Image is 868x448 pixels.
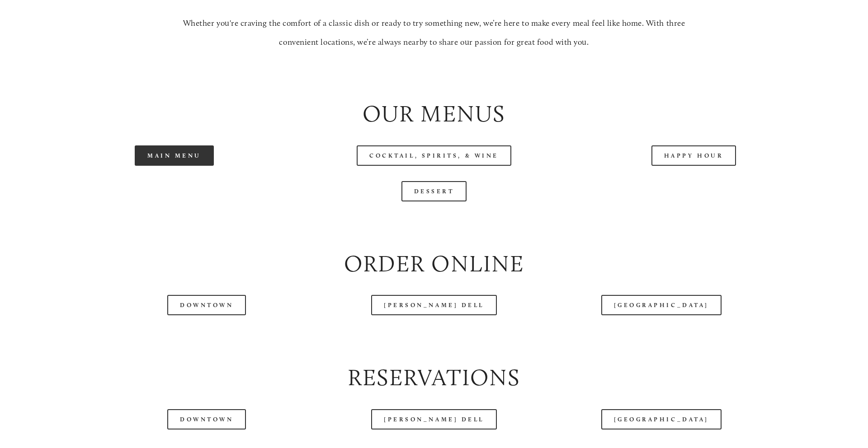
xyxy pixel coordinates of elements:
a: [GEOGRAPHIC_DATA] [601,295,722,315]
a: Downtown [167,409,246,429]
a: Happy Hour [651,145,736,166]
h2: Order Online [52,247,816,280]
a: Downtown [167,295,246,315]
a: [GEOGRAPHIC_DATA] [601,409,722,429]
a: Cocktail, Spirits, & Wine [357,145,511,166]
a: [PERSON_NAME] Dell [371,409,497,429]
h2: Our Menus [52,98,816,130]
h2: Reservations [52,361,816,393]
a: Main Menu [135,145,214,166]
a: [PERSON_NAME] Dell [371,295,497,315]
a: Dessert [401,181,467,201]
